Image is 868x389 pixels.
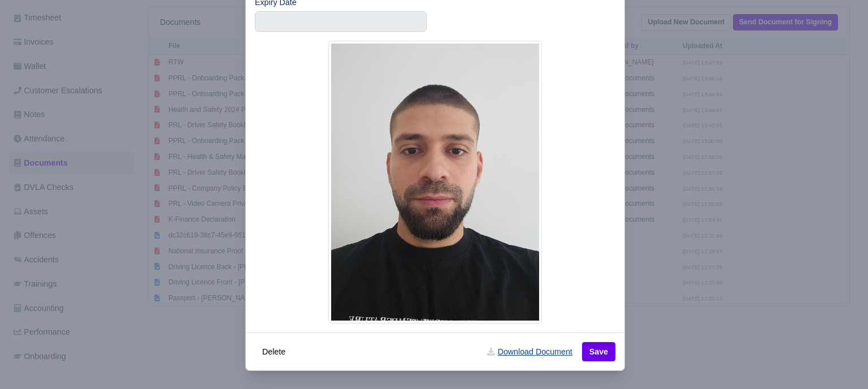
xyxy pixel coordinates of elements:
iframe: Chat Widget [811,335,868,389]
button: Delete [255,342,293,361]
a: Download Document [480,342,579,361]
button: Save [582,342,615,361]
